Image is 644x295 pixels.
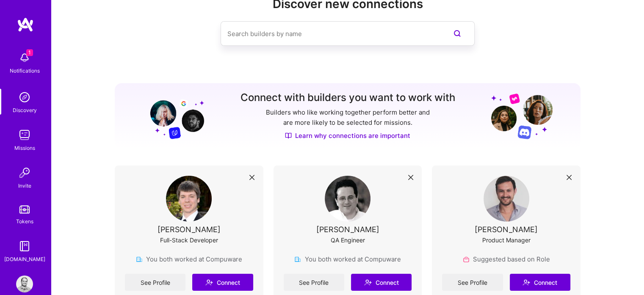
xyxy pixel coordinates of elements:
img: Grow your network [143,93,204,139]
i: icon Close [567,175,572,180]
div: Invite [18,181,31,190]
div: [PERSON_NAME] [316,225,379,234]
span: 1 [26,49,33,56]
h3: Connect with builders you want to work with [240,92,455,104]
img: Invite [16,164,33,181]
div: Product Manager [482,236,531,244]
img: company icon [294,256,301,263]
img: discovery [16,89,33,106]
img: guide book [16,238,33,255]
a: See Profile [125,274,185,291]
img: User Avatar [166,176,212,222]
i: icon Connect [205,278,213,286]
img: User Avatar [16,275,33,292]
img: logo [17,17,34,32]
img: bell [16,49,33,66]
i: icon SearchPurple [452,28,462,39]
i: icon Close [408,175,413,180]
div: You both worked at Compuware [136,255,242,264]
img: company icon [136,256,143,263]
img: User Avatar [325,176,370,222]
button: Connect [351,274,412,291]
button: Connect [192,274,253,291]
i: icon Connect [522,278,530,286]
div: Tokens [16,217,33,226]
div: [DOMAIN_NAME] [4,255,45,264]
img: Role icon [463,256,470,263]
i: icon Connect [364,278,372,286]
img: Discover [285,132,292,139]
a: Learn why connections are important [285,131,410,140]
img: tokens [19,205,30,214]
a: See Profile [442,274,503,291]
a: See Profile [284,274,344,291]
a: User Avatar [14,275,35,292]
img: teamwork [16,126,33,143]
div: [PERSON_NAME] [475,225,538,234]
img: Grow your network [491,93,553,139]
div: Suggested based on Role [463,255,550,264]
div: Missions [14,143,35,152]
div: Full-Stack Developer [160,236,218,244]
div: Notifications [10,66,40,75]
div: Discovery [13,106,37,115]
i: icon Close [249,175,254,180]
input: Search builders by name [227,23,434,45]
p: Builders who like working together perform better and are more likely to be selected for missions. [264,107,431,128]
button: Connect [510,274,570,291]
div: You both worked at Compuware [294,255,401,264]
img: User Avatar [484,176,529,222]
div: [PERSON_NAME] [158,225,221,234]
div: QA Engineer [330,236,365,244]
